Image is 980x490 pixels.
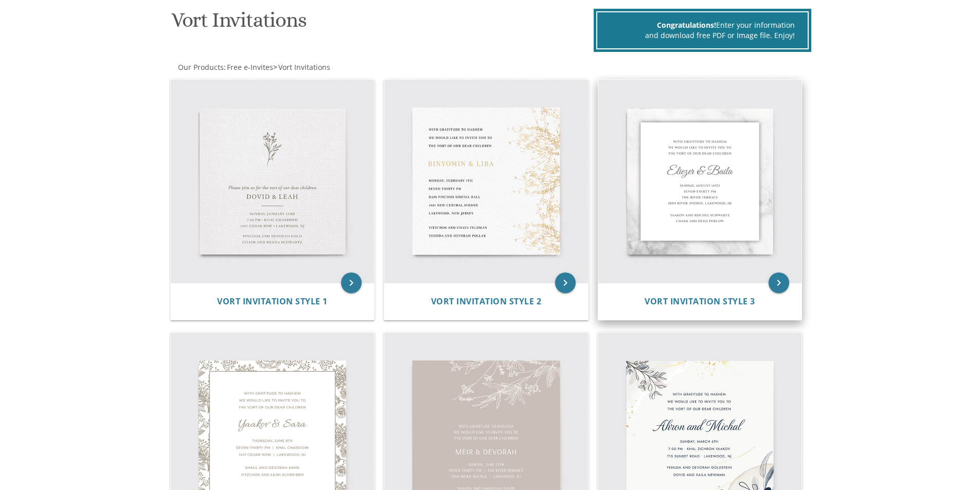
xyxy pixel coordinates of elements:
a: Vort Invitation Style 1 [217,297,328,306]
a: keyboard_arrow_right [555,273,576,293]
a: Vort Invitation Style 3 [645,297,755,306]
a: Free e-Invites [226,62,273,72]
a: Our Products [177,62,224,72]
img: Vort Invitation Style 2 [384,80,588,283]
div: : [169,62,490,72]
a: Vort Invitation Style 2 [431,297,542,306]
img: Vort Invitation Style 3 [598,80,802,283]
a: keyboard_arrow_right [341,273,362,293]
span: Vort Invitation Style 1 [217,296,328,307]
a: Vort Invitations [277,62,330,72]
span: > [273,62,330,72]
h1: Vort Invitations [171,9,591,39]
div: and download free PDF or Image file. Enjoy! [610,30,795,41]
span: Congratulations! [657,20,716,30]
a: keyboard_arrow_right [769,273,789,293]
div: Enter your information [610,20,795,30]
span: Vort Invitation Style 2 [431,296,542,307]
span: Vort Invitations [278,62,330,72]
span: Vort Invitation Style 3 [645,296,755,307]
span: Free e-Invites [227,62,273,72]
img: Vort Invitation Style 1 [171,80,375,283]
